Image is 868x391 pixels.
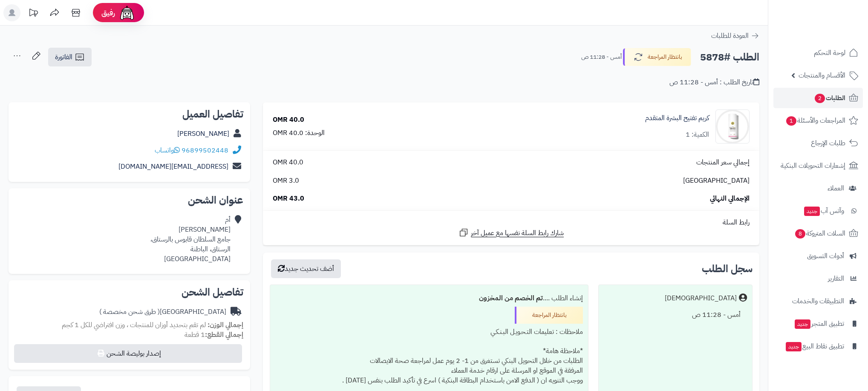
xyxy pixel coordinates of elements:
h2: تفاصيل العميل [15,109,243,119]
span: [GEOGRAPHIC_DATA] [683,176,750,186]
h2: تفاصيل الشحن [15,287,243,297]
img: logo-2.png [810,6,860,24]
span: الفاتورة [55,52,72,62]
button: أضف تحديث جديد [271,259,341,278]
span: جديد [804,207,820,216]
a: السلات المتروكة8 [773,223,863,244]
a: شارك رابط السلة نفسها مع عميل آخر [459,227,564,238]
a: [PERSON_NAME] [177,129,229,139]
a: الطلبات2 [773,88,863,108]
span: الأقسام والمنتجات [799,69,845,81]
span: لم تقم بتحديد أوزان للمنتجات ، وزن افتراضي للكل 1 كجم [62,320,206,330]
button: بانتظار المراجعة [623,48,691,66]
a: كريم تفتيح البشرة المتقدم [645,113,709,123]
a: أدوات التسويق [773,246,863,266]
a: واتساب [155,145,180,155]
span: المراجعات والأسئلة [785,115,845,126]
span: أدوات التسويق [807,250,844,262]
a: المراجعات والأسئلة1 [773,110,863,131]
span: جديد [795,319,810,329]
span: السلات المتروكة [794,227,845,239]
h2: عنوان الشحن [15,195,243,205]
a: التقارير [773,268,863,289]
small: 1 قطعة [185,330,243,340]
span: رفيق [101,8,115,18]
span: شارك رابط السلة نفسها مع عميل آخر [471,228,564,238]
div: 40.0 OMR [273,115,304,125]
span: 8 [795,229,806,239]
img: 1739573726-cm4q21r9m0e1d01kleger9j34_ampoul_2-90x90.png [716,109,749,144]
div: أمس - 11:28 ص [604,307,747,323]
div: تاريخ الطلب : أمس - 11:28 ص [669,78,759,87]
div: إنشاء الطلب .... [275,290,583,307]
strong: إجمالي الوزن: [208,320,243,330]
a: وآتس آبجديد [773,201,863,221]
span: وآتس آب [803,205,844,217]
span: التقارير [828,273,844,285]
a: طلبات الإرجاع [773,133,863,153]
span: 1 [786,116,797,126]
h2: الطلب #5878 [700,49,759,66]
span: تطبيق نقاط البيع [785,340,844,352]
button: إصدار بوليصة الشحن [14,344,242,363]
span: طلبات الإرجاع [811,137,845,149]
span: 40.0 OMR [273,158,303,167]
span: العودة للطلبات [711,31,749,41]
h3: سجل الطلب [702,264,753,274]
strong: إجمالي القطع: [205,330,243,340]
div: [DEMOGRAPHIC_DATA] [665,293,737,303]
span: 43.0 OMR [273,194,304,204]
b: تم الخصم من المخزون [479,293,543,303]
div: الكمية: 1 [686,130,709,140]
span: ( طرق شحن مخصصة ) [99,307,160,317]
span: التطبيقات والخدمات [792,295,844,307]
a: الفاتورة [48,48,92,66]
div: أم [PERSON_NAME] جامع السلطان قابوس بالرستاق، الرستاق، الباطنة [GEOGRAPHIC_DATA] [150,215,231,264]
a: تطبيق المتجرجديد [773,313,863,334]
div: [GEOGRAPHIC_DATA] [99,307,226,317]
div: بانتظار المراجعة [515,307,583,324]
img: ai-face.png [118,4,136,21]
a: تحديثات المنصة [23,4,44,23]
span: لوحة التحكم [814,47,845,59]
div: رابط السلة [266,218,756,227]
a: تطبيق نقاط البيعجديد [773,336,863,356]
a: لوحة التحكم [773,43,863,63]
div: الوحدة: 40.0 OMR [273,128,325,138]
span: العملاء [828,182,844,194]
span: الإجمالي النهائي [710,194,750,204]
span: الطلبات [814,92,845,104]
a: إشعارات التحويلات البنكية [773,155,863,176]
a: العملاء [773,178,863,198]
a: [EMAIL_ADDRESS][DOMAIN_NAME] [118,161,228,172]
span: 3.0 OMR [273,176,299,186]
a: العودة للطلبات [711,31,759,41]
span: تطبيق المتجر [794,318,844,330]
span: جديد [786,342,802,351]
small: أمس - 11:28 ص [581,53,622,61]
span: إجمالي سعر المنتجات [696,158,750,167]
a: التطبيقات والخدمات [773,291,863,311]
a: 96899502448 [182,145,228,155]
span: 2 [814,93,825,103]
span: إشعارات التحويلات البنكية [781,160,845,172]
